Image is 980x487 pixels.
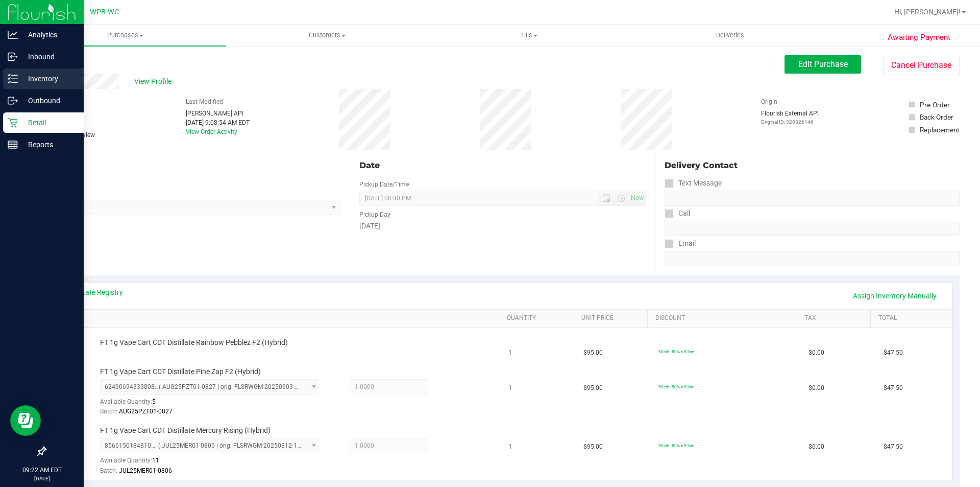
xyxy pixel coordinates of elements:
[761,97,777,106] label: Origin
[226,25,428,46] a: Customers
[888,32,950,43] span: Awaiting Payment
[359,210,390,219] label: Pickup Day
[359,180,409,189] label: Pickup Date/Time
[90,8,119,16] span: WPB WC
[152,457,159,464] span: 11
[18,29,79,41] p: Analytics
[658,443,694,448] span: 50cdt: 50% off line
[665,176,722,191] label: Text Message
[798,59,848,69] span: Edit Purchase
[583,348,603,358] span: $95.00
[629,25,831,46] a: Deliveries
[920,125,959,135] div: Replacement
[24,31,226,40] span: Purchases
[45,159,340,172] div: Location
[508,442,512,452] span: 1
[702,31,758,40] span: Deliveries
[186,118,250,127] div: [DATE] 9:08:54 AM EDT
[186,128,237,135] a: View Order Activity
[846,287,943,305] a: Assign Inventory Manually
[100,426,271,435] span: FT 1g Vape Cart CDT Distillate Mercury Rising (Hybrid)
[878,314,941,322] a: Total
[8,52,18,62] inline-svg: Inbound
[18,73,79,85] p: Inventory
[8,30,18,40] inline-svg: Analytics
[8,118,18,128] inline-svg: Retail
[100,467,117,474] span: Batch:
[18,138,79,151] p: Reports
[60,314,495,322] a: SKU
[152,398,156,405] span: 5
[884,383,903,393] span: $47.50
[920,112,953,122] div: Back Order
[884,348,903,358] span: $47.50
[8,140,18,150] inline-svg: Reports
[24,25,226,46] a: Purchases
[227,31,427,40] span: Customers
[5,475,79,482] p: [DATE]
[658,349,694,354] span: 50cdt: 50% off line
[804,314,867,322] a: Tax
[583,442,603,452] span: $95.00
[581,314,644,322] a: Unit Price
[428,25,629,46] a: Tills
[100,408,117,415] span: Batch:
[665,191,960,206] input: Format: (999) 999-9999
[62,287,123,297] a: View State Registry
[8,96,18,106] inline-svg: Outbound
[428,31,629,40] span: Tills
[119,467,172,474] span: JUL25MER01-0806
[8,74,18,84] inline-svg: Inventory
[808,442,824,452] span: $0.00
[884,442,903,452] span: $47.50
[10,405,41,436] iframe: Resource center
[100,367,261,377] span: FT 1g Vape Cart CDT Distillate Pine Zap F2 (Hybrid)
[5,466,79,475] p: 09:22 AM EDT
[883,56,960,75] button: Cancel Purchase
[665,236,696,251] label: Email
[665,206,690,221] label: Call
[18,117,79,129] p: Retail
[18,95,79,107] p: Outbound
[761,118,819,126] p: Original ID: 328326146
[583,383,603,393] span: $95.00
[134,76,175,87] span: View Profile
[100,395,330,414] div: Available Quantity:
[100,338,288,347] span: FT 1g Vape Cart CDT Distillate Rainbow Pebblez F2 (Hybrid)
[359,221,645,231] div: [DATE]
[761,109,819,126] div: Flourish External API
[658,384,694,389] span: 50cdt: 50% off line
[186,97,223,106] label: Last Modified
[186,109,250,118] div: [PERSON_NAME] API
[920,100,950,110] div: Pre-Order
[785,55,861,74] button: Edit Purchase
[359,159,645,172] div: Date
[808,383,824,393] span: $0.00
[18,51,79,63] p: Inbound
[100,453,330,473] div: Available Quantity:
[507,314,569,322] a: Quantity
[508,348,512,358] span: 1
[665,159,960,172] div: Delivery Contact
[508,383,512,393] span: 1
[655,314,792,322] a: Discount
[119,408,173,415] span: AUG25PZT01-0827
[808,348,824,358] span: $0.00
[894,8,961,16] span: Hi, [PERSON_NAME]!
[665,221,960,236] input: Format: (999) 999-9999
